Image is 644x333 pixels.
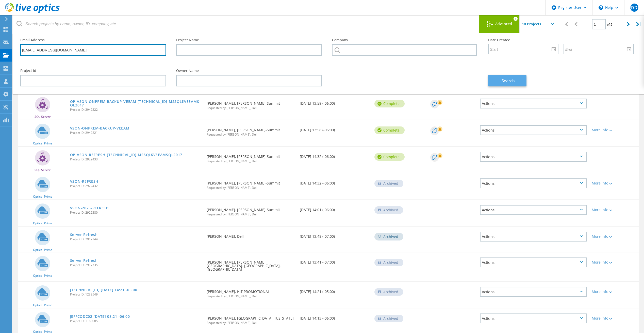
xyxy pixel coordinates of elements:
[70,131,202,134] span: Project ID: 2942221
[374,180,403,187] div: Archived
[592,317,636,320] div: More Info
[204,94,297,115] div: [PERSON_NAME], [PERSON_NAME]-Summit
[629,6,640,10] span: EDDL
[70,126,129,130] a: VSON-ONPREM-BACKUP-VEEAM
[488,38,634,42] label: Date Created
[489,44,554,54] input: Start
[207,160,295,163] span: Requested by [PERSON_NAME], Dell
[374,153,405,161] div: Complete
[33,195,52,198] span: Optical Prime
[297,282,372,299] div: [DATE] 14:21 (-05:00)
[207,321,295,324] span: Requested by [PERSON_NAME], Dell
[70,184,202,188] span: Project ID: 2922432
[70,158,202,161] span: Project ID: 2922433
[297,147,372,163] div: [DATE] 14:32 (-06:00)
[480,178,587,188] div: Actions
[204,308,297,329] div: [PERSON_NAME], [GEOGRAPHIC_DATA], [US_STATE]
[564,44,630,54] input: End
[297,200,372,217] div: [DATE] 14:01 (-06:00)
[33,142,52,145] span: Optical Prime
[204,282,297,303] div: [PERSON_NAME], HIT PROMOTIONAL
[480,313,587,323] div: Actions
[297,308,372,325] div: [DATE] 14:13 (-06:00)
[297,227,372,243] div: [DATE] 13:48 (-07:00)
[599,5,603,10] svg: \n
[592,235,636,238] div: More Info
[488,75,526,86] button: Search
[592,261,636,264] div: More Info
[70,180,98,183] a: VSON-REFRESH
[207,133,295,136] span: Requested by [PERSON_NAME], Dell
[374,126,405,134] div: Complete
[70,293,202,296] span: Project ID: 1233549
[297,94,372,110] div: [DATE] 13:59 (-06:00)
[176,69,322,72] label: Owner Name
[35,169,51,172] span: SQL Server
[374,233,403,240] div: Archived
[297,120,372,137] div: [DATE] 13:58 (-06:00)
[204,147,297,168] div: [PERSON_NAME], [PERSON_NAME]-Summit
[480,152,587,162] div: Actions
[33,222,52,225] span: Optical Prime
[70,259,98,262] a: Server Refresh
[480,205,587,215] div: Actions
[207,186,295,189] span: Requested by [PERSON_NAME], Dell
[70,320,202,323] span: Project ID: 1169085
[5,11,60,14] a: Live Optics Dashboard
[374,259,403,266] div: Archived
[70,288,137,292] a: [TECHNICAL_ID] [DATE] 14:21 -05:00
[480,257,587,267] div: Actions
[607,22,612,27] span: of 5
[13,15,479,33] input: Search projects by name, owner, ID, company, etc
[70,233,98,236] a: Server Refresh
[70,153,182,157] a: OP-VSON-REFRESH-[TECHNICAL_ID]-MSSQL$VEEAMSQL2017
[374,100,405,107] div: Complete
[70,211,202,214] span: Project ID: 2922380
[204,120,297,141] div: [PERSON_NAME], [PERSON_NAME]-Summit
[35,115,51,118] span: SQL Server
[634,15,644,33] div: |
[70,238,202,241] span: Project ID: 2917744
[207,106,295,109] span: Requested by [PERSON_NAME], Dell
[20,69,166,72] label: Project Id
[480,99,587,108] div: Actions
[20,38,166,42] label: Email Address
[70,315,130,318] a: JEFFCODC02 [DATE] 08:21 -06:00
[207,213,295,216] span: Requested by [PERSON_NAME], Dell
[204,252,297,276] div: [PERSON_NAME], [PERSON_NAME][GEOGRAPHIC_DATA], [GEOGRAPHIC_DATA], [GEOGRAPHIC_DATA]
[592,208,636,212] div: More Info
[480,232,587,242] div: Actions
[207,295,295,298] span: Requested by [PERSON_NAME], Dell
[480,287,587,297] div: Actions
[204,200,297,221] div: [PERSON_NAME], [PERSON_NAME]-Summit
[70,108,202,111] span: Project ID: 2942222
[297,173,372,190] div: [DATE] 14:32 (-06:00)
[176,38,322,42] label: Project Name
[33,274,52,277] span: Optical Prime
[204,227,297,243] div: [PERSON_NAME], Dell
[502,78,515,84] span: Search
[480,125,587,135] div: Actions
[297,252,372,269] div: [DATE] 13:41 (-07:00)
[374,206,403,214] div: Archived
[495,22,512,26] span: Advanced
[592,290,636,293] div: More Info
[592,128,636,132] div: More Info
[70,206,109,210] a: VSON-2025-REFRESH
[33,248,52,251] span: Optical Prime
[374,315,403,322] div: Archived
[332,38,478,42] label: Company
[592,181,636,185] div: More Info
[33,304,52,307] span: Optical Prime
[204,173,297,194] div: [PERSON_NAME], [PERSON_NAME]-Summit
[70,264,202,267] span: Project ID: 2917735
[374,288,403,296] div: Archived
[70,100,202,107] a: OP-VSON-ONPREM-BACKUP-VEEAM-[TECHNICAL_ID]-MSSQL$VEEAMSQL2017
[560,15,571,33] div: |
